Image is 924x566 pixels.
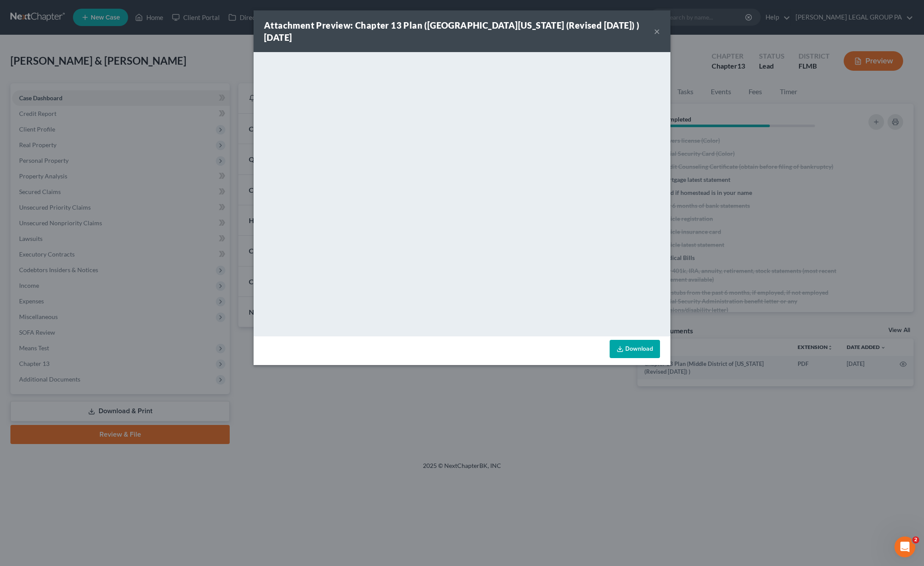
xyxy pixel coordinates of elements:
strong: Attachment Preview: Chapter 13 Plan ([GEOGRAPHIC_DATA][US_STATE] (Revised [DATE]) ) [DATE] [264,20,639,43]
iframe: Intercom live chat [894,536,915,557]
span: 2 [912,536,919,543]
iframe: <object ng-attr-data='[URL][DOMAIN_NAME]' type='application/pdf' width='100%' height='650px'></ob... [254,52,670,334]
button: × [654,26,660,36]
a: Download [610,340,660,358]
